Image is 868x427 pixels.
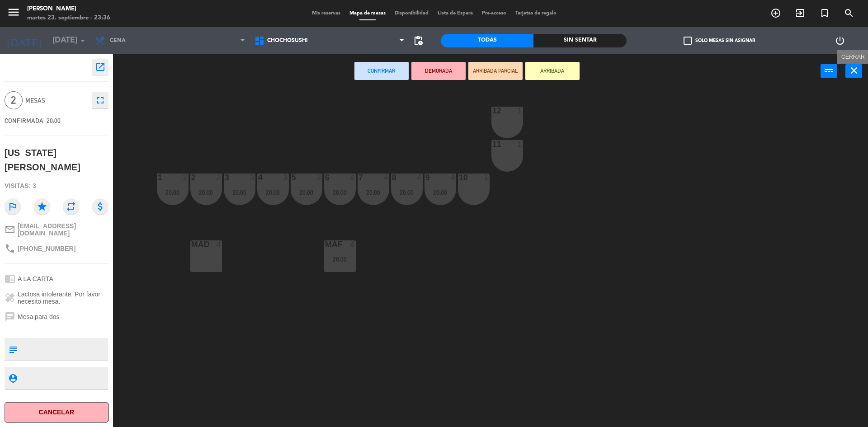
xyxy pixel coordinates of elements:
[533,34,626,47] div: Sin sentar
[5,273,15,284] i: chrome_reader_mode
[5,178,108,194] div: Visitas: 3
[7,5,20,19] i: menu
[307,11,345,16] span: Mis reservas
[492,107,493,115] div: 12
[8,373,18,383] i: person_pin
[110,38,126,44] span: Cena
[477,11,511,16] span: Pre-acceso
[770,8,781,19] i: add_circle_outline
[517,107,523,115] div: 1
[92,198,108,215] i: attach_money
[92,59,108,75] button: open_in_new
[190,189,222,196] div: 20:00
[225,174,225,182] div: 3
[216,174,222,182] div: 2
[350,240,355,249] div: 4
[383,174,389,182] div: 4
[425,189,456,196] div: 20:00
[27,5,110,14] div: [PERSON_NAME]
[824,65,835,76] i: power_input
[18,222,108,237] span: [EMAIL_ADDRESS][DOMAIN_NAME]
[157,189,189,196] div: 20:00
[92,92,108,108] button: fullscreen
[358,189,389,196] div: 20:00
[525,62,580,80] button: ARRIBADA
[191,240,192,249] div: MAD
[359,174,359,182] div: 7
[845,64,862,78] button: close
[257,189,289,196] div: 20:00
[411,62,466,80] button: DEMORADA
[390,11,433,16] span: Disponibilidad
[18,313,60,320] span: Mesa para dos
[441,34,533,47] div: Todas
[316,174,322,182] div: 3
[835,35,845,46] i: power_settings_new
[325,240,325,249] div: MAF
[18,291,108,305] span: Lactosa intolerante. Por favor necesito mesa.
[354,62,409,80] button: Confirmar
[819,8,830,19] i: turned_in_not
[324,189,356,196] div: 20:00
[25,95,88,106] span: Mesas
[224,189,255,196] div: 20:00
[450,174,456,182] div: 4
[5,117,43,124] span: CONFIRMADA
[47,117,61,124] span: 20:00
[468,62,523,80] button: ARRIBADA PARCIAL
[345,11,390,16] span: Mapa de mesas
[27,14,110,23] div: martes 23. septiembre - 23:36
[291,189,322,196] div: 20:00
[433,11,477,16] span: Lista de Espera
[5,91,23,109] span: 2
[95,95,106,106] i: fullscreen
[511,11,561,16] span: Tarjetas de regalo
[77,35,88,46] i: arrow_drop_down
[5,224,15,235] i: mail_outline
[324,256,356,263] div: 20:00
[5,402,108,422] button: Cancelar
[5,198,21,215] i: outlined_flag
[216,240,222,249] div: 4
[18,275,53,282] span: A LA CARTA
[283,174,288,182] div: 3
[183,174,188,182] div: 2
[5,145,108,175] div: [US_STATE][PERSON_NAME]
[5,222,108,237] a: mail_outline[EMAIL_ADDRESS][DOMAIN_NAME]
[417,174,422,182] div: 4
[684,37,755,45] label: Solo mesas sin asignar
[391,189,423,196] div: 20:00
[18,245,75,252] span: [PHONE_NUMBER]
[5,243,15,254] i: phone
[413,35,424,46] span: pending_actions
[95,61,106,72] i: open_in_new
[849,65,859,76] i: close
[7,5,20,22] button: menu
[484,174,489,182] div: 1
[292,174,292,182] div: 5
[517,140,523,148] div: 1
[821,64,837,78] button: power_input
[844,8,854,19] i: search
[492,140,493,148] div: 11
[684,37,692,45] span: check_box_outline_blank
[425,174,426,182] div: 9
[325,174,325,182] div: 6
[795,8,806,19] i: exit_to_app
[34,198,50,215] i: star
[158,174,158,182] div: 1
[267,38,308,44] span: ChochoSushi
[5,311,15,322] i: chat
[63,198,79,215] i: repeat
[459,174,459,182] div: 10
[8,344,18,354] i: subject
[5,292,15,303] i: healing
[250,174,255,182] div: 3
[350,174,355,182] div: 4
[191,174,192,182] div: 2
